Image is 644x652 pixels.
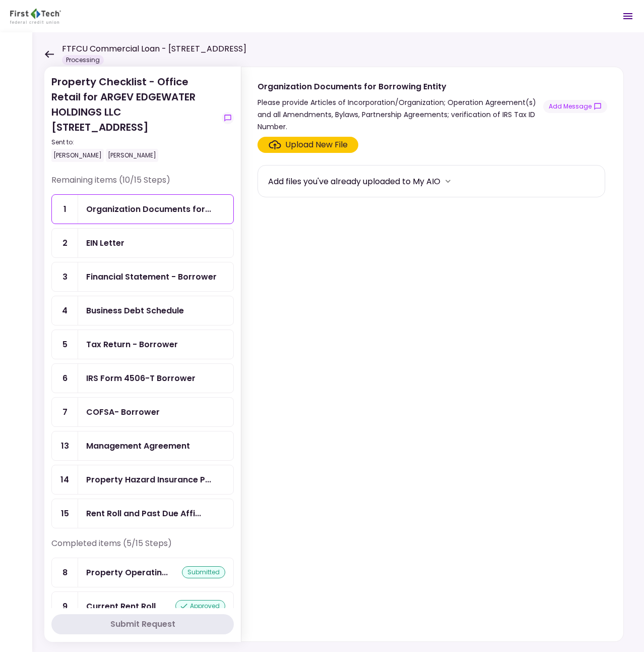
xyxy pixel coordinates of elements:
div: 4 [52,296,78,325]
div: 8 [52,558,78,587]
div: 15 [52,499,78,528]
div: Processing [62,55,104,65]
a: 6IRS Form 4506-T Borrower [51,363,234,393]
div: Organization Documents for Borrowing Entity [86,203,211,215]
div: Current Rent Roll [86,600,156,613]
div: 6 [52,364,78,393]
div: 5 [52,330,78,359]
button: Open menu [616,4,640,28]
a: 14Property Hazard Insurance Policy and Liability Insurance Policy [51,465,234,495]
div: Completed items (5/15 Steps) [51,537,234,558]
div: submitted [182,566,225,578]
div: IRS Form 4506-T Borrower [86,372,196,385]
button: Submit Request [51,614,234,634]
div: EIN Letter [86,237,124,249]
div: Property Operating Statements [86,566,168,579]
a: 4Business Debt Schedule [51,296,234,325]
div: 2 [52,229,78,257]
div: 14 [52,465,78,494]
div: Rent Roll and Past Due Affidavit [86,507,201,520]
div: Organization Documents for Borrowing EntityPlease provide Articles of Incorporation/Organization;... [241,67,624,642]
div: COFSA- Borrower [86,406,160,418]
a: 8Property Operating Statementssubmitted [51,558,234,587]
a: 1Organization Documents for Borrowing Entity [51,194,234,224]
div: Please provide Articles of Incorporation/Organization; Operation Agreement(s) and all Amendments,... [257,96,543,133]
div: Business Debt Schedule [86,304,184,317]
div: Remaining items (10/15 Steps) [51,174,234,194]
div: Management Agreement [86,440,190,452]
button: more [440,174,456,189]
div: Organization Documents for Borrowing Entity [257,80,543,93]
a: 5Tax Return - Borrower [51,330,234,359]
div: Property Hazard Insurance Policy and Liability Insurance Policy [86,473,211,486]
img: Partner icon [10,9,61,24]
h1: FTFCU Commercial Loan - [STREET_ADDRESS] [62,43,246,55]
div: Sent to: [51,138,218,147]
div: Tax Return - Borrower [86,338,178,351]
div: Upload New File [285,139,348,151]
div: 1 [52,195,78,224]
button: show-messages [222,112,234,124]
span: Click here to upload the required document [257,137,358,153]
a: 15Rent Roll and Past Due Affidavit [51,499,234,528]
div: 9 [52,592,78,621]
div: [PERSON_NAME] [106,149,158,162]
div: Property Checklist - Office Retail for ARGEV EDGEWATER HOLDINGS LLC [STREET_ADDRESS] [51,74,218,162]
div: Add files you've already uploaded to My AIO [268,175,440,188]
a: 3Financial Statement - Borrower [51,262,234,292]
a: 9Current Rent Rollapproved [51,591,234,621]
div: 7 [52,398,78,426]
div: Financial Statement - Borrower [86,270,217,283]
a: 13Management Agreement [51,431,234,461]
div: approved [175,600,225,612]
div: Submit Request [110,618,175,630]
button: show-messages [543,100,607,113]
div: [PERSON_NAME] [51,149,104,162]
a: 7COFSA- Borrower [51,397,234,427]
div: 13 [52,431,78,460]
a: 2EIN Letter [51,228,234,258]
div: 3 [52,262,78,291]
